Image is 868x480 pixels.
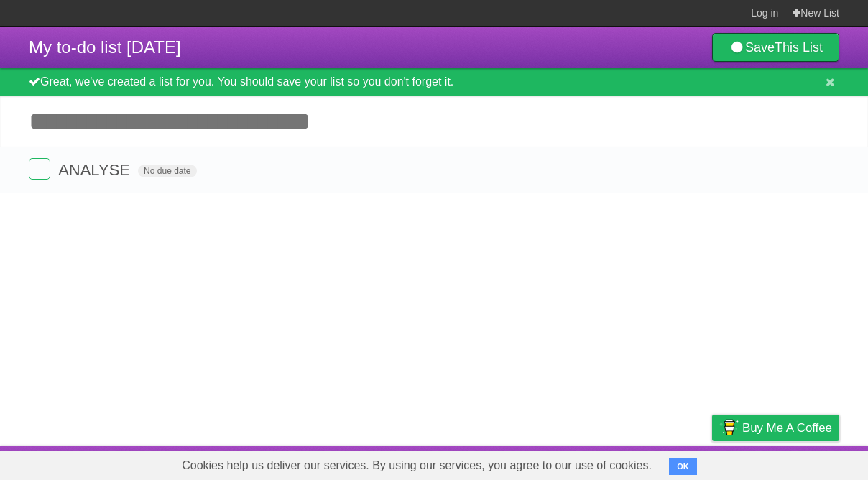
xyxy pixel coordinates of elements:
a: Privacy [693,449,731,476]
span: Cookies help us deliver our services. By using our services, you agree to our use of cookies. [167,451,666,480]
a: Terms [645,449,676,476]
span: ANALYSE [58,161,134,179]
span: Buy me a coffee [742,415,832,440]
span: My to-do list [DATE] [29,37,181,57]
a: Suggest a feature [749,449,839,476]
b: This List [775,40,823,55]
a: SaveThis List [712,33,839,62]
a: About [521,449,551,476]
label: Done [29,158,50,180]
img: Buy me a coffee [719,415,739,440]
span: No due date [138,165,196,177]
a: Developers [568,449,627,476]
button: OK [669,458,697,475]
a: Buy me a coffee [712,415,839,441]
